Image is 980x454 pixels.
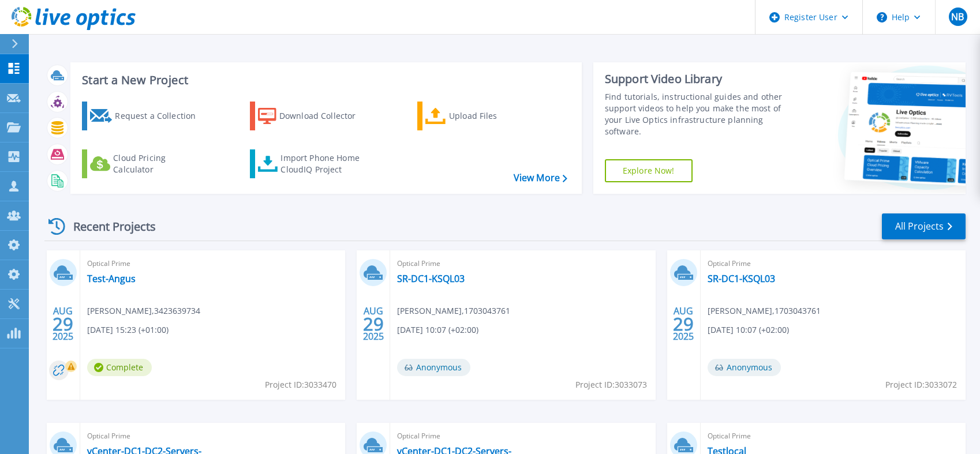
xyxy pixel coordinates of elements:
span: Optical Prime [397,257,648,270]
div: Request a Collection [115,104,207,127]
div: AUG 2025 [52,303,74,345]
span: Anonymous [708,359,781,376]
a: All Projects [882,213,966,239]
div: AUG 2025 [672,303,694,345]
span: Anonymous [397,359,470,376]
a: Cloud Pricing Calculator [82,149,211,178]
div: Upload Files [449,104,541,127]
div: AUG 2025 [362,303,384,345]
div: Recent Projects [44,212,171,241]
a: Request a Collection [82,102,211,130]
span: NB [951,12,964,21]
span: [DATE] 15:23 (+01:00) [87,324,169,336]
span: 29 [53,319,73,329]
span: [PERSON_NAME] , 1703043761 [397,305,510,317]
span: Project ID: 3033073 [575,378,647,391]
a: SR-DC1-KSQL03 [708,273,775,284]
span: [DATE] 10:07 (+02:00) [708,324,789,336]
a: Download Collector [250,102,379,130]
a: Explore Now! [605,159,693,182]
span: [DATE] 10:07 (+02:00) [397,324,478,336]
span: Project ID: 3033470 [265,378,336,391]
span: Complete [87,359,152,376]
span: [PERSON_NAME] , 1703043761 [708,305,821,317]
h3: Start a New Project [82,74,567,87]
div: Find tutorials, instructional guides and other support videos to help you make the most of your L... [605,91,793,137]
span: Optical Prime [87,257,338,270]
a: Upload Files [417,102,546,130]
span: Project ID: 3033072 [885,378,957,391]
div: Support Video Library [605,72,793,87]
div: Cloud Pricing Calculator [113,152,205,175]
span: Optical Prime [708,430,959,442]
div: Download Collector [279,104,372,127]
a: View More [514,172,567,183]
div: Import Phone Home CloudIQ Project [280,152,371,175]
span: 29 [363,319,384,329]
span: Optical Prime [708,257,959,270]
span: 29 [673,319,694,329]
span: [PERSON_NAME] , 3423639734 [87,305,200,317]
span: Optical Prime [397,430,648,442]
a: SR-DC1-KSQL03 [397,273,465,284]
a: Test-Angus [87,273,136,284]
span: Optical Prime [87,430,338,442]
